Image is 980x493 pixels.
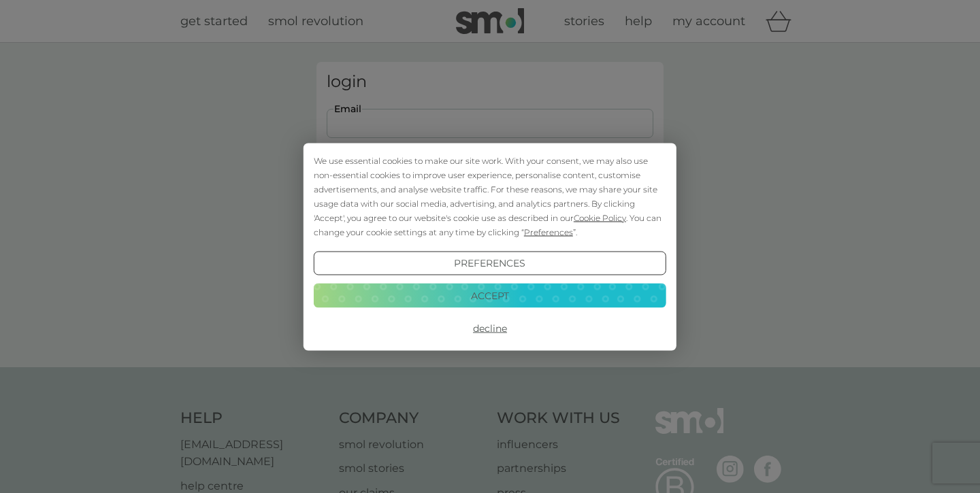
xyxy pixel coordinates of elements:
[314,251,666,275] button: Preferences
[574,212,626,222] span: Cookie Policy
[314,284,666,308] button: Accept
[314,316,666,341] button: Decline
[314,153,666,239] div: We use essential cookies to make our site work. With your consent, we may also use non-essential ...
[304,143,676,350] div: Cookie Consent Prompt
[524,226,573,237] span: Preferences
